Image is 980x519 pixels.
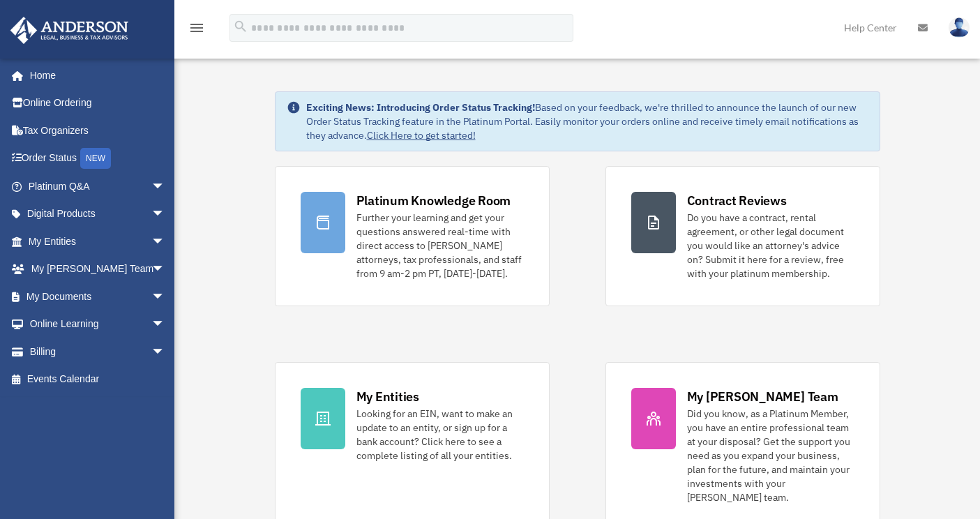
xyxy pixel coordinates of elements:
i: menu [188,20,205,36]
img: Anderson Advisors Platinum Portal [6,17,133,44]
span: arrow_drop_down [151,255,179,284]
a: Home [10,61,179,89]
a: Billingarrow_drop_down [10,338,186,366]
a: My Documentsarrow_drop_down [10,283,186,310]
div: Platinum Knowledge Room [356,192,511,209]
a: Tax Organizers [10,116,186,144]
a: Click Here to get started! [367,129,476,142]
a: Contract Reviews Do you have a contract, rental agreement, or other legal document you would like... [605,166,880,306]
a: Order StatusNEW [10,144,186,173]
strong: Exciting News: Introducing Order Status Tracking! [306,101,535,114]
div: My Entities [356,388,419,405]
i: search [233,19,248,34]
img: User Pic [949,17,970,38]
a: My Entitiesarrow_drop_down [10,227,186,255]
div: Based on your feedback, we're thrilled to announce the launch of our new Order Status Tracking fe... [306,100,868,142]
span: arrow_drop_down [151,310,179,339]
a: Platinum Q&Aarrow_drop_down [10,172,186,200]
a: Events Calendar [10,366,186,393]
a: Online Learningarrow_drop_down [10,310,186,338]
span: arrow_drop_down [151,227,179,256]
div: Further your learning and get your questions answered real-time with direct access to [PERSON_NAM... [356,211,524,280]
span: arrow_drop_down [151,200,179,229]
span: arrow_drop_down [151,283,179,311]
a: Platinum Knowledge Room Further your learning and get your questions answered real-time with dire... [275,166,550,306]
span: arrow_drop_down [151,338,179,366]
a: My [PERSON_NAME] Teamarrow_drop_down [10,255,186,283]
span: arrow_drop_down [151,172,179,201]
div: Contract Reviews [687,192,787,209]
a: Digital Productsarrow_drop_down [10,200,186,228]
div: Do you have a contract, rental agreement, or other legal document you would like an attorney's ad... [687,211,854,280]
div: My [PERSON_NAME] Team [687,388,838,405]
div: NEW [80,148,111,169]
div: Did you know, as a Platinum Member, you have an entire professional team at your disposal? Get th... [687,407,854,504]
div: Looking for an EIN, want to make an update to an entity, or sign up for a bank account? Click her... [356,407,524,462]
a: Online Ordering [10,89,186,117]
a: menu [188,24,205,36]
